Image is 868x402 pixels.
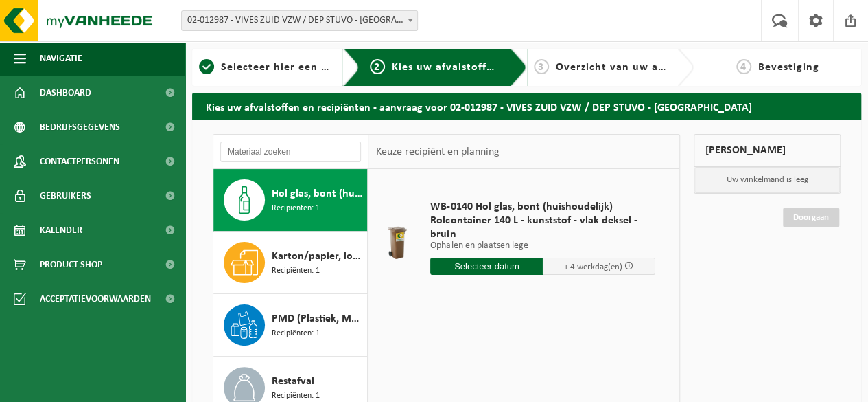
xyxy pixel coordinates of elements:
[40,179,91,213] span: Gebruikers
[694,134,841,167] div: [PERSON_NAME]
[694,167,840,193] p: Uw winkelmand is leeg
[213,169,368,232] button: Hol glas, bont (huishoudelijk) Recipiënten: 1
[182,11,417,30] span: 02-012987 - VIVES ZUID VZW / DEP STUVO - TORHOUT
[430,258,543,275] input: Selecteer datum
[40,76,91,110] span: Dashboard
[192,93,861,120] h2: Kies uw afvalstoffen en recipiënten - aanvraag voor 02-012987 - VIVES ZUID VZW / DEP STUVO - [GEO...
[272,202,320,215] span: Recipiënten: 1
[181,10,418,31] span: 02-012987 - VIVES ZUID VZW / DEP STUVO - TORHOUT
[40,247,102,282] span: Product Shop
[392,62,580,73] span: Kies uw afvalstoffen en recipiënten
[199,59,214,74] span: 1
[736,59,751,74] span: 4
[199,59,332,76] a: 1Selecteer hier een vestiging
[783,208,839,227] a: Doorgaan
[368,135,506,169] div: Keuze recipiënt en planning
[370,59,385,74] span: 2
[272,248,364,265] span: Karton/papier, los (bedrijven)
[430,214,655,241] span: Rolcontainer 140 L - kunststof - vlak deksel - bruin
[272,373,314,390] span: Restafval
[534,59,549,74] span: 3
[40,110,120,144] span: Bedrijfsgegevens
[40,213,82,247] span: Kalender
[556,62,701,73] span: Overzicht van uw aanvraag
[40,41,82,76] span: Navigatie
[213,294,368,357] button: PMD (Plastiek, Metaal, Drankkartons) (bedrijven) Recipiënten: 1
[430,241,655,251] p: Ophalen en plaatsen lege
[564,263,622,271] span: + 4 werkdag(en)
[272,186,364,202] span: Hol glas, bont (huishoudelijk)
[220,142,361,162] input: Materiaal zoeken
[221,62,369,73] span: Selecteer hier een vestiging
[40,144,119,179] span: Contactpersonen
[40,282,151,316] span: Acceptatievoorwaarden
[430,200,655,214] span: WB-0140 Hol glas, bont (huishoudelijk)
[272,311,364,327] span: PMD (Plastiek, Metaal, Drankkartons) (bedrijven)
[272,265,320,278] span: Recipiënten: 1
[758,62,819,73] span: Bevestiging
[272,327,320,340] span: Recipiënten: 1
[213,232,368,294] button: Karton/papier, los (bedrijven) Recipiënten: 1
